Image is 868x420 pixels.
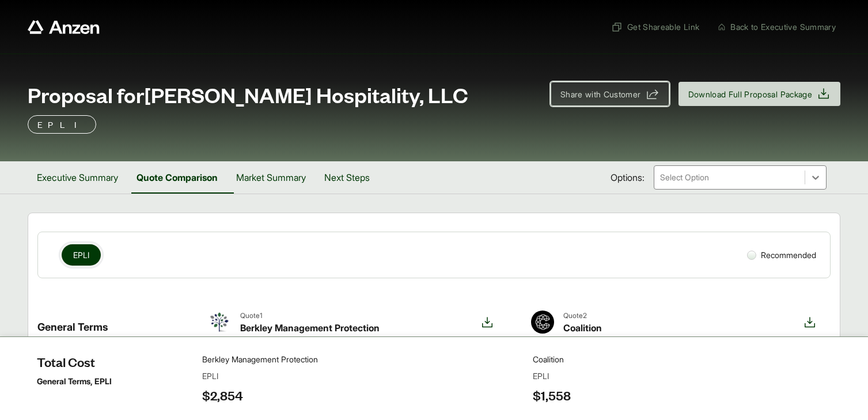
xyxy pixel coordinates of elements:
[713,16,840,37] button: Back to Executive Summary
[208,311,231,334] img: Berkley Management Protection-Logo
[531,355,548,367] div: True
[611,21,699,33] span: Get Shareable Link
[551,82,669,106] button: Share with Customer
[476,311,499,335] button: Download option
[563,311,602,321] span: Quote 2
[563,321,602,335] span: Coalition
[679,82,841,106] button: Download Full Proposal Package
[227,161,315,194] button: Market Summary
[688,88,813,100] span: Download Full Proposal Package
[28,20,100,34] a: Anzen website
[240,311,380,321] span: Quote 1
[560,88,641,100] span: Share with Customer
[62,244,101,266] button: EPLI
[47,355,79,367] p: Admitted
[208,355,225,367] div: True
[607,16,704,37] button: Get Shareable Link
[28,83,468,106] span: Proposal for [PERSON_NAME] Hospitality, LLC
[315,161,379,194] button: Next Steps
[28,161,127,194] button: Executive Summary
[47,386,82,398] p: Total Cost
[240,321,380,335] span: Berkley Management Protection
[37,301,185,344] div: General Terms
[798,311,821,335] button: Download option
[73,249,89,261] span: EPLI
[531,386,548,398] div: 1558
[531,311,554,334] img: Coalition-Logo
[208,386,227,398] div: 2854
[742,244,821,266] div: Recommended
[127,161,227,194] button: Quote Comparison
[611,171,645,184] span: Options:
[37,118,86,131] p: EPLI
[730,21,836,33] span: Back to Executive Summary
